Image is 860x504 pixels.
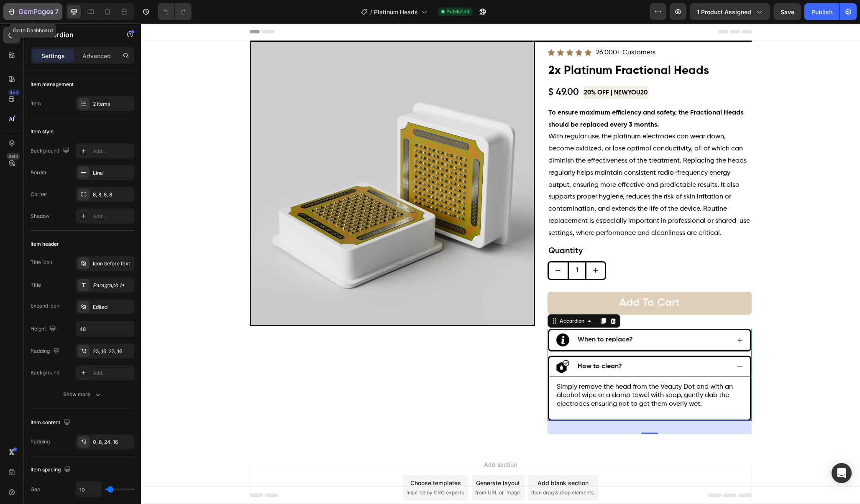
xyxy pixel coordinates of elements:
[93,169,132,177] div: Line
[31,281,41,289] div: Title
[340,437,379,445] span: Add section
[31,212,50,220] div: Shadow
[697,8,751,16] span: 1 product assigned
[417,294,445,301] div: Accordion
[832,463,852,483] div: Open Intercom Messenger
[93,369,132,377] div: Add...
[31,323,58,335] div: Height
[31,81,74,88] div: Item management
[397,455,448,464] div: Add blank section
[93,148,132,155] div: Add...
[93,260,132,267] div: Icon before text
[478,270,539,290] div: Add To Cart
[31,417,72,428] div: Item content
[141,23,860,504] iframe: Design area
[31,302,59,310] div: Expand icon
[3,3,62,20] button: 7
[93,100,132,108] div: 2 items
[407,86,602,105] strong: To ensure maximum efficiency and safety, the Fractional Heads should be replaced every 3 months.
[374,8,418,16] span: Platinum Heads
[41,30,112,40] p: Accordion
[781,8,794,15] span: Save
[82,51,111,60] p: Advanced
[443,64,507,75] p: 20% OFF | NEWYOU20
[93,191,132,199] div: 8, 8, 8, 8
[93,303,132,311] div: Edited
[93,213,132,220] div: Add...
[269,455,320,464] div: Choose templates
[31,169,47,176] div: Border
[31,259,52,266] div: Title icon
[76,482,101,497] input: Auto
[407,62,439,76] div: $ 49.00
[93,348,132,355] div: 23, 16, 23, 16
[335,455,379,464] div: Generate layout
[407,268,611,291] button: Add To Cart
[407,39,611,56] h1: 2x Platinum Fractional Heads
[690,3,770,20] button: 1 product assigned
[407,224,442,232] span: Quantity
[773,3,801,20] button: Save
[804,3,840,20] button: Publish
[31,438,50,445] div: Padding
[63,390,102,399] div: Show more
[31,128,54,135] div: Item style
[55,7,59,17] p: 7
[811,8,832,16] div: Publish
[6,153,20,160] div: Beta
[407,83,611,217] div: Rich Text Editor. Editing area: main
[445,239,464,255] button: increment
[8,89,20,96] div: 450
[427,239,445,255] input: quantity
[31,240,59,248] div: Item header
[31,486,40,493] div: Gap
[31,346,61,357] div: Padding
[31,100,41,107] div: Item
[31,369,59,377] div: Background
[31,387,134,402] button: Show more
[408,239,427,255] button: decrement
[437,312,492,321] p: When to replace?
[455,23,514,36] p: 26'000+ Customers
[31,464,72,476] div: Item spacing
[446,8,469,15] span: Published
[370,8,372,16] span: /
[93,438,132,446] div: 0, 8, 24, 16
[76,321,134,336] input: Auto
[31,145,71,157] div: Background
[41,51,65,60] p: Settings
[437,339,481,348] p: How to clean?
[93,282,132,289] div: Paragraph 1*
[31,191,47,198] div: Corner
[158,3,192,20] div: Undo/Redo
[416,360,592,384] span: Simply remove the head from the Veauty Dot and with an alcohol wipe or a damp towel with soap, ge...
[407,110,609,213] span: With regular use, the platinum electrodes can wear down, become oxidized, or lose optimal conduct...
